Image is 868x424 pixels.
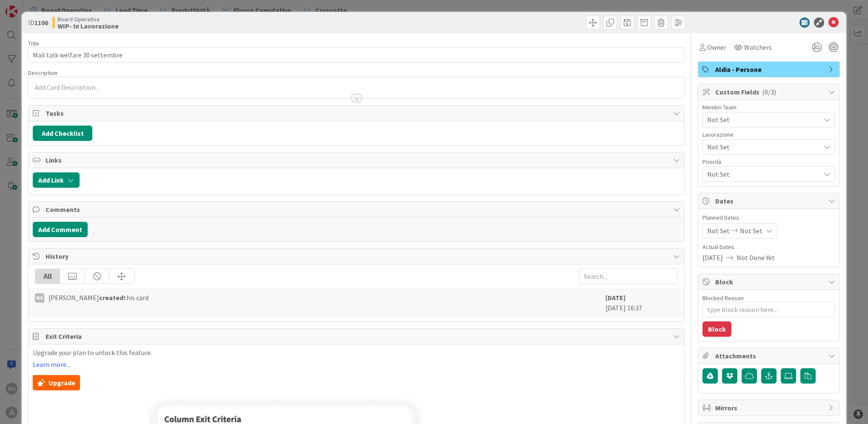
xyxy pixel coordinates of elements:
span: [PERSON_NAME] this card [49,292,148,303]
span: Exit Criteria [46,331,669,341]
b: 1106 [34,18,48,27]
div: MS [35,293,44,303]
span: [DATE] [702,252,723,263]
span: Comments [46,204,669,215]
span: Not Set [740,226,762,236]
span: Attachments [715,351,824,361]
b: [DATE] [605,293,625,302]
span: Not Set [707,226,730,236]
span: ID [28,17,48,28]
span: Tasks [46,108,669,118]
div: Membri Team [702,104,835,110]
b: WIP- In Lavorazione [57,23,119,29]
div: Lavorazione [702,132,835,138]
span: ( 0/3 ) [762,88,776,96]
label: Blocked Reason [702,294,744,302]
div: Upgrade your plan to unlock this feature. [33,349,680,390]
a: Learn more... [33,361,70,368]
span: Actual Dates [702,243,835,252]
button: Upgrade [33,375,80,390]
span: Owner [707,42,726,52]
span: Description [28,69,57,77]
span: Links [46,155,669,165]
label: Title [28,40,39,47]
button: Add Comment [33,222,88,237]
span: Board Operativa [57,16,119,23]
span: Planned Dates [702,213,835,222]
button: Block [702,321,731,337]
span: History [46,251,669,261]
span: Mirrors [715,403,824,413]
div: [DATE] 16:37 [605,292,678,313]
span: Watchers [744,42,772,52]
input: Search... [579,269,678,284]
div: Priorità [702,159,835,165]
span: Dates [715,196,824,206]
span: Not Set [707,169,820,179]
div: All [35,269,60,284]
button: Add Link [33,172,80,188]
span: Aldia - Persone [715,64,824,74]
b: created [99,293,123,302]
span: Custom Fields [715,87,824,97]
span: Not Set [707,115,820,125]
button: Add Checklist [33,126,92,141]
span: Block [715,277,824,287]
span: Not Set [707,141,816,153]
input: type card name here... [28,47,685,63]
span: Not Done Yet [737,252,775,263]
